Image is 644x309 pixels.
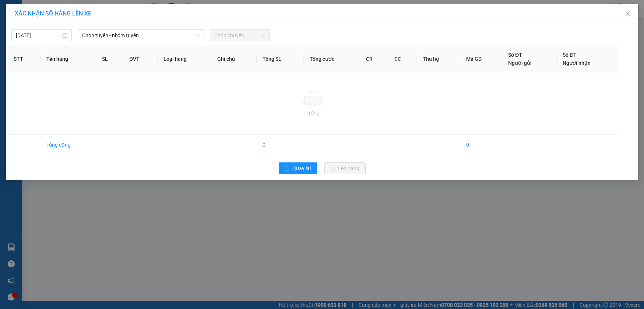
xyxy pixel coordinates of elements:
[6,24,105,38] span: VPNH1509250003
[82,30,200,41] span: Chọn tuyến - nhóm tuyến
[617,4,638,24] button: Close
[8,45,41,73] th: STT
[324,162,366,174] button: uploadLên hàng
[96,45,123,73] th: SL
[257,45,304,73] th: Tổng SL
[158,45,211,73] th: Loại hàng
[41,45,96,73] th: Tên hàng
[508,52,522,58] span: Số ĐT
[14,109,612,117] div: Trống
[123,45,158,73] th: ĐVT
[196,33,200,38] span: down
[16,31,61,39] input: 15/09/2025
[625,11,631,17] span: close
[279,162,317,174] button: rollbackQuay lại
[460,135,502,155] td: 0
[41,135,96,155] td: Tổng cộng
[285,166,290,172] span: rollback
[304,45,360,73] th: Tổng cước
[460,45,502,73] th: Mã GD
[508,60,532,66] span: Người gửi
[417,45,461,73] th: Thu hộ
[50,18,61,23] span: [DATE]
[10,3,100,17] span: [PERSON_NAME]
[257,135,304,155] td: 0
[211,45,257,73] th: Ghi chú
[15,10,91,17] span: XÁC NHẬN SỐ HÀNG LÊN XE
[388,45,417,73] th: CC
[563,60,591,66] span: Người nhận
[563,52,577,58] span: Số ĐT
[360,45,388,73] th: CR
[214,30,266,41] span: Chọn chuyến
[293,164,311,172] span: Quay lại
